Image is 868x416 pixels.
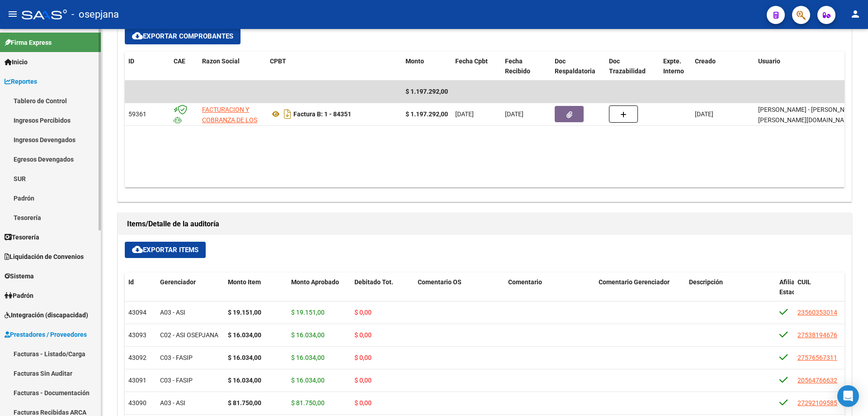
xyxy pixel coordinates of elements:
span: Integración (discapacidad) [5,310,88,320]
span: C03 - FASIP [160,377,193,384]
span: C03 - FASIP [160,354,193,361]
span: 23560353014 [797,309,837,316]
span: 20564766632 [797,377,837,384]
strong: $ 16.034,00 [228,377,261,384]
datatable-header-cell: Fecha Cpbt [452,52,501,81]
strong: $ 81.750,00 [228,399,261,406]
span: Comentario [508,278,542,286]
datatable-header-cell: Fecha Recibido [501,52,551,81]
span: $ 16.034,00 [291,331,325,339]
span: 43090 [128,399,146,406]
span: Sistema [5,271,34,281]
datatable-header-cell: CPBT [266,52,402,81]
button: Exportar Comprobantes [125,28,241,44]
datatable-header-cell: Debitado Tot. [351,273,414,312]
span: Comentario Gerenciador [599,278,670,286]
datatable-header-cell: Monto Aprobado [288,273,351,312]
span: Expte. Interno [663,57,684,75]
span: ID [128,57,134,65]
mat-icon: menu [7,9,18,19]
span: $ 0,00 [354,377,372,384]
span: $ 0,00 [354,354,372,361]
div: Open Intercom Messenger [837,385,859,407]
datatable-header-cell: Monto Item [224,273,288,312]
span: CUIL [797,278,811,286]
span: 59361 [128,110,146,118]
span: 27538194676 [797,331,837,339]
span: FACTURACION Y COBRANZA DE LOS EFECTORES PUBLICOS S.E. [202,106,257,144]
span: Id [128,278,134,286]
datatable-header-cell: Expte. Interno [660,52,691,81]
datatable-header-cell: Id [125,273,156,312]
span: $ 0,00 [354,331,372,339]
span: $ 19.151,00 [291,309,325,316]
span: Creado [695,57,716,65]
span: Exportar Comprobantes [132,32,233,40]
mat-icon: cloud_download [132,244,143,255]
span: Doc Respaldatoria [555,57,595,75]
datatable-header-cell: Monto [402,52,452,81]
span: $ 81.750,00 [291,399,325,406]
strong: $ 16.034,00 [228,331,261,339]
h1: Items/Detalle de la auditoría [127,217,842,231]
span: Monto Aprobado [291,278,339,286]
span: CPBT [270,57,286,65]
span: Padrón [5,291,33,301]
datatable-header-cell: Doc Respaldatoria [551,52,605,81]
span: A03 - ASI [160,309,185,316]
datatable-header-cell: Razon Social [198,52,266,81]
span: Debitado Tot. [354,278,393,286]
span: 43094 [128,309,146,316]
button: Exportar Items [125,242,206,258]
span: $ 0,00 [354,399,372,406]
span: [DATE] [455,110,474,118]
span: Inicio [5,57,28,67]
span: Descripción [689,278,723,286]
datatable-header-cell: Doc Trazabilidad [605,52,660,81]
datatable-header-cell: CUIL [794,273,844,312]
datatable-header-cell: Comentario Gerenciador [595,273,685,312]
datatable-header-cell: Comentario OS [414,273,505,312]
datatable-header-cell: ID [125,52,170,81]
span: CAE [174,57,185,65]
span: 43093 [128,331,146,339]
span: Comentario OS [418,278,462,286]
i: Descargar documento [282,107,293,121]
span: Reportes [5,77,37,86]
datatable-header-cell: Comentario [505,273,595,312]
mat-icon: cloud_download [132,30,143,41]
span: Gerenciador [160,278,196,286]
span: Afiliado Estado [779,278,802,296]
datatable-header-cell: Gerenciador [156,273,224,312]
span: Fecha Cpbt [455,57,488,65]
span: Firma Express [5,38,52,48]
span: [DATE] [505,110,524,118]
span: A03 - ASI [160,399,185,406]
span: [DATE] [695,110,713,118]
strong: $ 16.034,00 [228,354,261,361]
span: Prestadores / Proveedores [5,330,87,339]
span: $ 1.197.292,00 [406,88,448,95]
span: $ 16.034,00 [291,377,325,384]
span: Monto [406,57,424,65]
span: Fecha Recibido [505,57,530,75]
datatable-header-cell: Descripción [685,273,776,312]
span: C02 - ASI OSEPJANA [160,331,218,339]
strong: $ 1.197.292,00 [406,110,448,118]
span: Liquidación de Convenios [5,252,84,262]
strong: Factura B: 1 - 84351 [293,110,351,118]
datatable-header-cell: Afiliado Estado [776,273,794,312]
mat-icon: person [850,9,861,19]
span: 43091 [128,377,146,384]
span: $ 0,00 [354,309,372,316]
span: Monto Item [228,278,261,286]
span: Tesorería [5,232,39,242]
datatable-header-cell: CAE [170,52,198,81]
datatable-header-cell: Creado [691,52,755,81]
span: Exportar Items [132,246,198,254]
span: Razon Social [202,57,240,65]
span: Usuario [758,57,780,65]
strong: $ 19.151,00 [228,309,261,316]
span: - osepjana [71,5,119,24]
span: 43092 [128,354,146,361]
